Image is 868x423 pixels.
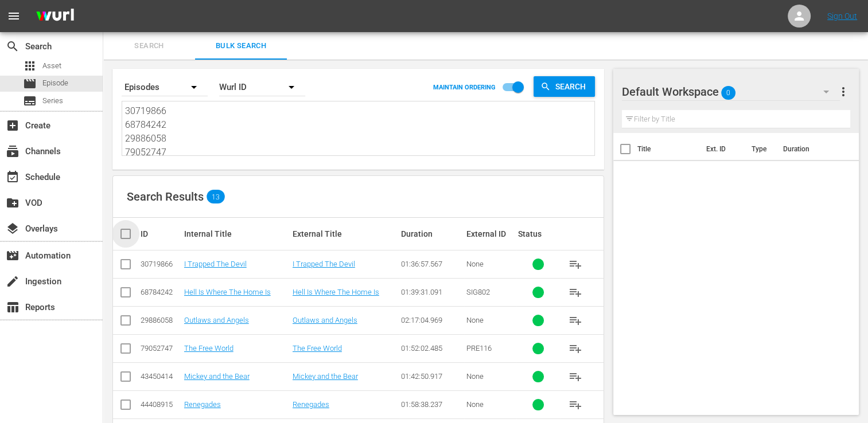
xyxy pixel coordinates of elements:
[110,40,188,53] span: Search
[6,196,20,210] span: VOD
[466,288,489,296] span: SIG802
[401,260,462,268] div: 01:36:57.567
[562,250,589,278] button: playlist_add
[637,133,700,165] th: Title
[622,76,840,108] div: Default Workspace
[827,11,857,21] a: Sign Out
[141,400,181,409] div: 44408915
[401,229,462,238] div: Duration
[551,76,595,97] span: Search
[23,77,37,91] span: Episode
[836,78,850,105] button: more_vert
[184,400,221,409] a: Renegades
[141,260,181,268] div: 30719866
[6,222,20,236] span: Overlays
[466,372,515,381] div: None
[745,133,776,165] th: Type
[6,40,20,53] span: Search
[401,400,462,409] div: 01:58:38.237
[293,400,329,409] a: Renegades
[569,314,582,327] span: playlist_add
[6,170,20,184] span: Schedule
[569,257,582,271] span: playlist_add
[293,229,398,238] div: External Title
[433,84,496,91] p: MAINTAIN ORDERING
[293,260,355,268] a: I Trapped The Devil
[776,133,845,165] th: Duration
[401,344,462,352] div: 01:52:02.485
[6,144,20,158] span: Channels
[184,229,289,238] div: Internal Title
[23,59,37,73] span: Asset
[125,104,594,156] textarea: 30719866 68784242 29886058 79052747 43450414 44408915 44034202 60094301 53982974 42476050 5082447...
[569,370,582,383] span: playlist_add
[202,40,280,53] span: Bulk Search
[562,307,589,334] button: playlist_add
[184,260,247,268] a: I Trapped The Devil
[7,9,21,23] span: menu
[184,344,233,352] a: The Free World
[401,316,462,324] div: 02:17:04.969
[293,372,358,381] a: Mickey and the Bear
[6,249,20,263] span: Automation
[721,81,735,105] span: 0
[219,71,305,103] div: Wurl ID
[122,71,208,103] div: Episodes
[534,76,595,97] button: Search
[518,229,558,238] div: Status
[699,133,745,165] th: Ext. ID
[562,279,589,306] button: playlist_add
[28,3,83,30] img: ans4CAIJ8jUAAAAAAAAAAAAAAAAAAAAAAAAgQb4GAAAAAAAAAAAAAAAAAAAAAAAAJMjXAAAAAAAAAAAAAAAAAAAAAAAAgAT5G...
[466,229,515,238] div: External ID
[184,316,249,324] a: Outlaws and Angels
[293,288,379,296] a: Hell Is Where The Home Is
[569,342,582,355] span: playlist_add
[141,344,181,352] div: 79052747
[562,391,589,418] button: playlist_add
[141,288,181,296] div: 68784242
[141,372,181,381] div: 43450414
[401,288,462,296] div: 01:39:31.091
[141,229,181,238] div: ID
[6,275,20,288] span: Ingestion
[466,344,491,352] span: PRE116
[466,400,515,409] div: None
[466,316,515,324] div: None
[562,335,589,362] button: playlist_add
[466,260,515,268] div: None
[293,316,357,324] a: Outlaws and Angels
[42,77,68,89] span: Episode
[6,119,20,132] span: Create
[207,193,225,201] span: 13
[184,288,271,296] a: Hell Is Where The Home Is
[569,285,582,299] span: playlist_add
[562,363,589,390] button: playlist_add
[293,344,342,352] a: The Free World
[42,95,63,107] span: Series
[141,316,181,324] div: 29886058
[569,398,582,412] span: playlist_add
[23,94,37,108] span: Series
[127,190,204,203] span: Search Results
[401,372,462,381] div: 01:42:50.917
[6,300,20,314] span: Reports
[184,372,250,381] a: Mickey and the Bear
[42,60,61,72] span: Asset
[836,85,850,99] span: more_vert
